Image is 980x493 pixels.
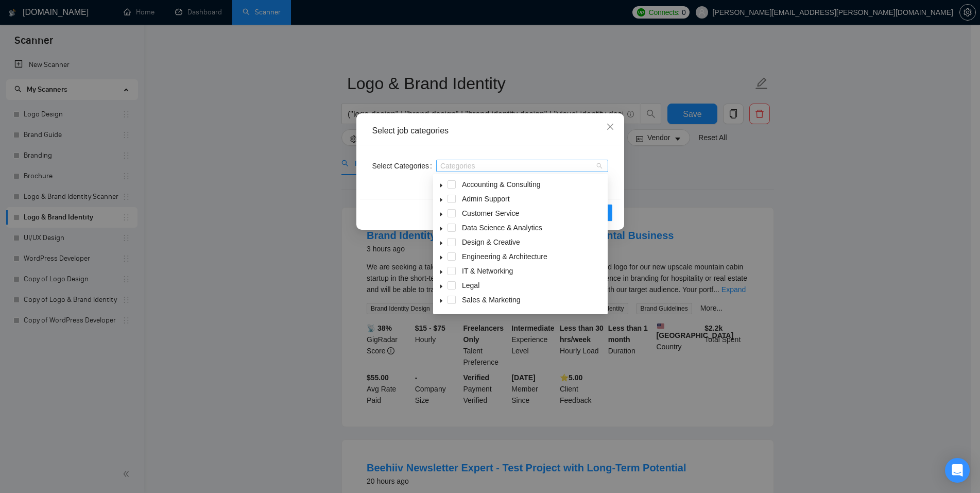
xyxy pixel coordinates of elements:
[439,183,444,188] span: caret-down
[439,255,444,260] span: caret-down
[460,294,606,306] span: Sales & Marketing
[460,178,606,191] span: Accounting & Consulting
[440,162,442,170] input: Select Categories
[372,125,608,137] div: Select job categories
[462,296,521,304] span: Sales & Marketing
[462,224,542,232] span: Data Science & Analytics
[462,281,479,290] span: Legal
[460,207,606,219] span: Customer Service
[460,236,606,248] span: Design & Creative
[439,212,444,217] span: caret-down
[462,252,547,261] span: Engineering & Architecture
[460,250,606,263] span: Engineering & Architecture
[439,226,444,231] span: caret-down
[460,308,606,320] span: Translation
[945,458,970,483] div: Open Intercom Messenger
[606,123,614,131] span: close
[460,279,606,292] span: Legal
[439,197,444,202] span: caret-down
[462,180,541,189] span: Accounting & Consulting
[460,222,606,234] span: Data Science & Analytics
[439,298,444,303] span: caret-down
[462,195,510,203] span: Admin Support
[439,269,444,275] span: caret-down
[596,113,624,141] button: Close
[439,241,444,246] span: caret-down
[460,265,606,277] span: IT & Networking
[462,238,520,246] span: Design & Creative
[462,209,519,217] span: Customer Service
[372,158,436,174] label: Select Categories
[460,193,606,205] span: Admin Support
[439,284,444,289] span: caret-down
[462,267,513,275] span: IT & Networking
